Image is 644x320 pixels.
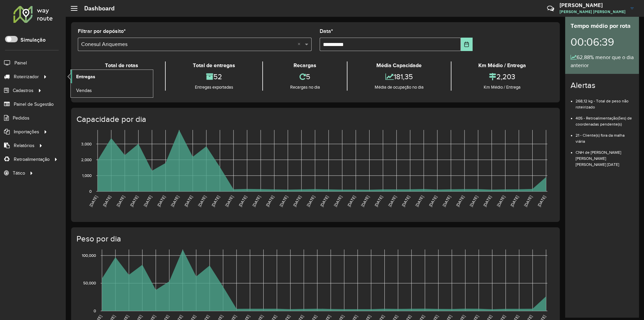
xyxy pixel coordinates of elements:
text: [DATE] [183,195,193,208]
text: [DATE] [129,195,139,208]
div: Total de entregas [167,61,260,70]
div: Tempo médio por rota [571,21,634,31]
text: [DATE] [319,195,329,208]
span: Painel de Sugestão [14,101,54,108]
span: [PERSON_NAME] [PERSON_NAME] [559,9,626,15]
a: Contato Rápido [543,1,558,16]
text: 2,000 [81,157,92,162]
div: Média de ocupação no dia [349,84,449,91]
text: [DATE] [360,195,370,208]
text: [DATE] [116,195,125,208]
button: Choose Date [461,38,473,51]
label: Data [320,27,333,35]
text: 0 [89,189,92,193]
div: 2,203 [453,70,551,84]
h4: Capacidade por dia [76,115,553,124]
text: [DATE] [279,195,288,208]
text: [DATE] [374,195,383,208]
span: Entregas [76,73,95,80]
div: Km Médio / Entrega [453,84,551,91]
li: 268,12 kg - Total de peso não roteirizado [576,93,634,110]
text: [DATE] [224,195,234,208]
text: [DATE] [156,195,166,208]
text: [DATE] [333,195,343,208]
div: 181,35 [349,70,449,84]
text: [DATE] [537,195,546,208]
text: [DATE] [387,195,397,208]
text: [DATE] [482,195,492,208]
span: Vendas [76,87,92,94]
li: 21 - Cliente(s) fora da malha viária [576,127,634,144]
span: Retroalimentação [14,156,50,163]
div: Recargas [265,61,345,70]
div: 5 [265,70,345,84]
a: Entregas [71,70,153,83]
text: [DATE] [401,195,411,208]
div: 52 [167,70,260,84]
span: Relatórios [14,142,35,149]
h3: [PERSON_NAME] [559,2,626,8]
text: [DATE] [523,195,533,208]
div: Entregas exportadas [167,84,260,91]
text: 1,000 [82,173,92,178]
span: Pedidos [13,115,30,122]
div: 62,88% menor que o dia anterior [571,53,634,70]
text: [DATE] [197,195,207,208]
h2: Dashboard [77,5,115,12]
a: Vendas [71,84,153,97]
text: 100,000 [82,253,96,258]
h4: Peso por dia [76,234,553,244]
text: [DATE] [252,195,261,208]
text: [DATE] [442,195,451,208]
span: Importações [14,128,39,135]
text: [DATE] [292,195,302,208]
text: [DATE] [102,195,112,208]
text: [DATE] [455,195,465,208]
span: Cadastros [13,87,34,94]
label: Filtrar por depósito [78,27,126,35]
text: [DATE] [469,195,479,208]
text: 0 [94,309,96,313]
text: [DATE] [238,195,248,208]
text: [DATE] [143,195,153,208]
div: Km Médio / Entrega [453,61,551,70]
li: CNH de [PERSON_NAME] [PERSON_NAME] [PERSON_NAME] [DATE] [576,144,634,168]
text: [DATE] [346,195,356,208]
div: Total de rotas [79,61,163,70]
text: 3,000 [81,142,92,146]
label: Simulação [20,36,46,44]
h4: Alertas [571,81,634,90]
text: [DATE] [306,195,316,208]
text: [DATE] [415,195,424,208]
text: [DATE] [509,195,519,208]
text: [DATE] [265,195,275,208]
text: [DATE] [496,195,506,208]
div: Média Capacidade [349,61,449,70]
text: [DATE] [89,195,98,208]
span: Roteirizador [14,73,39,80]
text: [DATE] [211,195,220,208]
text: [DATE] [428,195,438,208]
text: [DATE] [170,195,180,208]
span: Tático [13,170,25,177]
div: 00:06:39 [571,31,634,53]
li: 405 - Retroalimentação(ões) de coordenadas pendente(s) [576,110,634,127]
text: 50,000 [83,281,96,285]
div: Recargas no dia [265,84,345,91]
span: Clear all [298,40,303,48]
span: Painel [14,59,27,66]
